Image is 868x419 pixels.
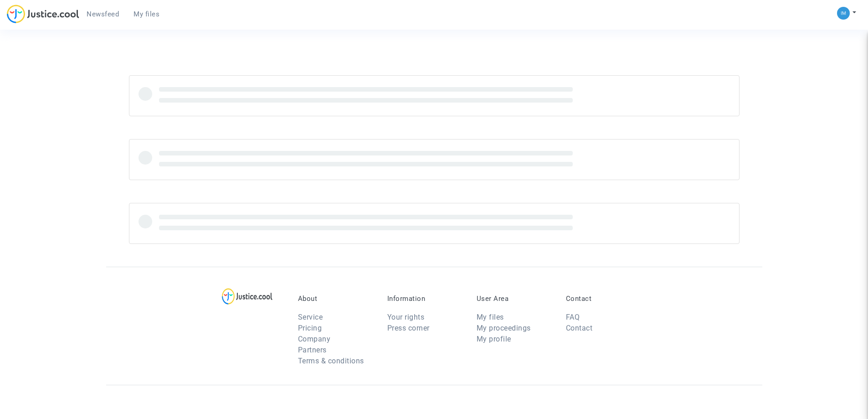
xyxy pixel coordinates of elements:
span: Newsfeed [87,10,119,18]
img: jc-logo.svg [7,5,79,23]
img: logo-lg.svg [222,288,272,305]
a: Service [298,313,323,321]
a: Company [298,335,331,343]
a: My profile [477,335,511,343]
a: Pricing [298,324,322,332]
a: Partners [298,346,327,354]
a: My files [126,7,167,21]
a: Your rights [387,313,425,321]
a: Newsfeed [79,7,126,21]
img: a105443982b9e25553e3eed4c9f672e7 [837,7,850,20]
a: My files [477,313,504,321]
a: Contact [566,324,593,332]
p: Contact [566,295,642,303]
p: User Area [477,295,552,303]
span: My files [134,10,159,18]
a: FAQ [566,313,580,321]
a: My proceedings [477,324,531,332]
p: About [298,295,374,303]
p: Information [387,295,463,303]
a: Press corner [387,324,430,332]
a: Terms & conditions [298,357,364,365]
